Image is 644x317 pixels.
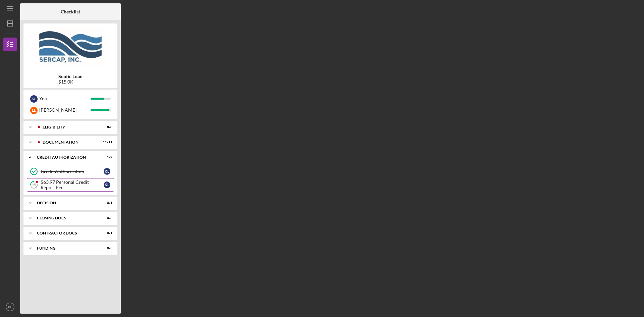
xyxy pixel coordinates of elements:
div: 8 / 8 [100,125,112,129]
div: Documentation [43,140,96,144]
div: 0 / 3 [100,216,112,220]
div: CLOSING DOCS [37,216,96,220]
div: Funding [37,246,96,250]
div: K L [30,95,38,103]
div: K L [104,168,110,175]
img: Product logo [23,27,117,67]
div: Contractor Docs [37,231,96,235]
div: [PERSON_NAME] [39,104,91,116]
b: Checklist [61,9,80,14]
div: Decision [37,201,96,205]
div: 0 / 1 [100,201,112,205]
div: $15.0K [58,79,83,85]
div: Credit Authorization [41,169,104,174]
div: Eligibility [43,125,96,129]
div: 11 / 11 [100,140,112,144]
text: KL [8,305,12,309]
div: 0 / 3 [100,246,112,250]
button: KL [3,300,17,314]
div: 0 / 1 [100,231,112,235]
a: Credit AuthorizationKL [27,165,114,178]
b: Septic Loan [58,74,83,79]
div: 1 / 2 [100,155,112,159]
div: K L [104,181,110,188]
div: CREDIT AUTHORIZATION [37,155,96,159]
tspan: 19 [32,183,36,187]
div: $63.97 Personal Credit Report Fee [41,179,104,190]
div: You [39,93,91,104]
a: 19$63.97 Personal Credit Report FeeKL [27,178,114,192]
div: L L [30,107,38,114]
